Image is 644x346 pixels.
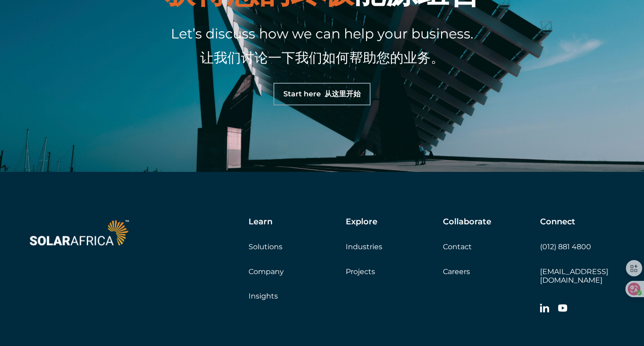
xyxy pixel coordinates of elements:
[249,267,284,276] a: Company
[200,49,444,66] font: 让我们讨论一下我们如何帮助您的业务。
[443,217,491,227] h5: Collaborate
[346,267,375,276] a: Projects
[540,217,575,227] h5: Connect
[249,217,273,227] h5: Learn
[346,217,377,227] h5: Explore
[273,83,371,105] a: Start here 从这里开始
[249,242,282,251] a: Solutions
[443,242,472,251] a: Contact
[324,90,361,98] font: 从这里开始
[283,90,361,98] span: Start here
[443,267,470,276] a: Careers
[540,242,591,251] a: (012) 881 4800
[540,267,608,284] a: [EMAIL_ADDRESS][DOMAIN_NAME]
[346,242,382,251] a: Industries
[249,292,278,300] a: Insights
[69,24,575,71] h4: Let’s discuss how we can help your business.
